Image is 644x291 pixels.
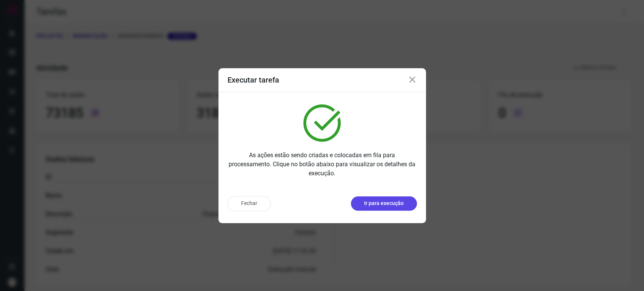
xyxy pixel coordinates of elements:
[227,151,417,178] p: As ações estão sendo criadas e colocadas em fila para processamento. Clique no botão abaixo para ...
[364,199,404,207] p: Ir para execução
[227,196,271,211] button: Fechar
[351,196,417,211] button: Ir para execução
[227,75,279,84] h3: Executar tarefa
[303,104,341,142] img: verified.svg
